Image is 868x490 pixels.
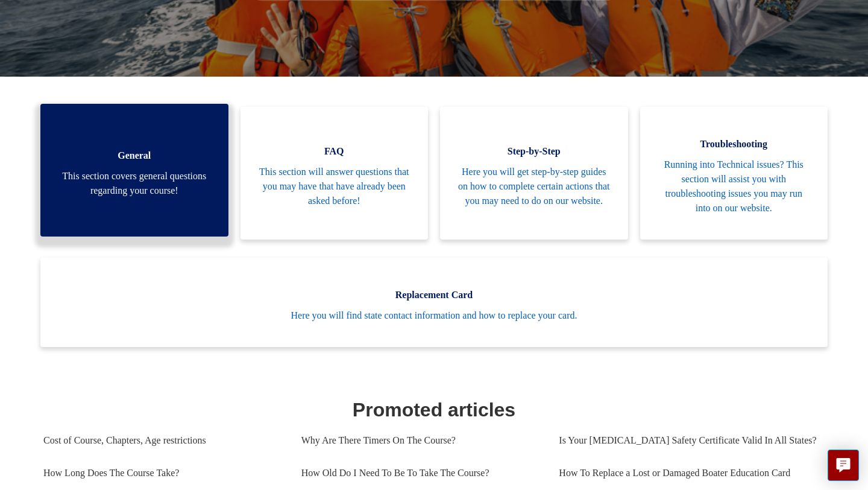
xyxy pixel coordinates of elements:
[440,107,628,240] a: Step-by-Step Here you will get step-by-step guides on how to complete certain actions that you ma...
[58,169,210,198] span: This section covers general questions regarding your course!
[40,104,228,237] a: General This section covers general questions regarding your course!
[43,424,283,457] a: Cost of Course, Chapters, Age restrictions
[40,258,828,347] a: Replacement Card Here you will find state contact information and how to replace your card.
[301,457,541,489] a: How Old Do I Need To Be To Take The Course?
[301,424,541,457] a: Why Are There Timers On The Course?
[828,450,859,481] button: Live chat
[58,308,810,323] span: Here you will find state contact information and how to replace your card.
[458,144,610,159] span: Step-by-Step
[58,288,810,302] span: Replacement Card
[640,107,828,240] a: Troubleshooting Running into Technical issues? This section will assist you with troubleshooting ...
[559,457,817,489] a: How To Replace a Lost or Damaged Boater Education Card
[458,165,610,208] span: Here you will get step-by-step guides on how to complete certain actions that you may need to do ...
[259,144,410,159] span: FAQ
[259,165,410,208] span: This section will answer questions that you may have that have already been asked before!
[43,457,283,489] a: How Long Does The Course Take?
[43,395,825,424] h1: Promoted articles
[241,107,429,240] a: FAQ This section will answer questions that you may have that have already been asked before!
[559,424,817,457] a: Is Your [MEDICAL_DATA] Safety Certificate Valid In All States?
[58,148,210,163] span: General
[658,137,810,151] span: Troubleshooting
[658,157,810,215] span: Running into Technical issues? This section will assist you with troubleshooting issues you may r...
